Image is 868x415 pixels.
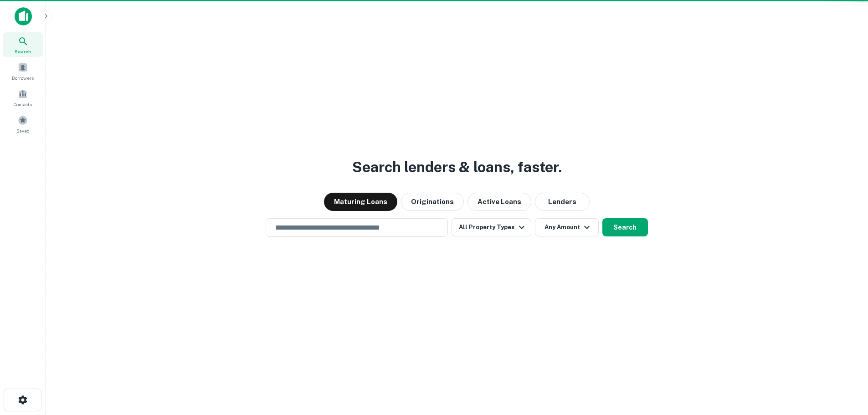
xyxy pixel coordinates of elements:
a: Borrowers [3,59,43,83]
span: Search [15,48,31,55]
button: Originations [401,193,464,211]
h3: Search lenders & loans, faster. [352,156,562,178]
button: Search [602,218,648,236]
button: All Property Types [452,218,531,236]
button: Any Amount [535,218,599,236]
button: Lenders [535,193,590,211]
button: Active Loans [467,193,531,211]
a: Saved [3,112,43,136]
span: Borrowers [12,74,34,82]
a: Contacts [3,85,43,110]
span: Saved [16,127,30,134]
button: Maturing Loans [324,193,397,211]
a: Search [3,32,43,57]
span: Contacts [14,101,32,108]
img: capitalize-icon.png [15,7,32,26]
iframe: Chat Widget [822,342,868,386]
